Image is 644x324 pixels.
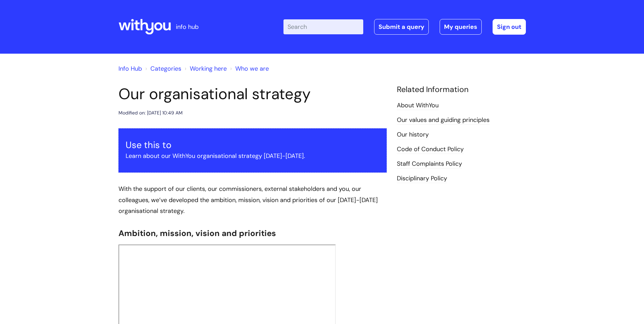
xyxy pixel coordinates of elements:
a: Submit a query [374,19,429,35]
a: Code of Conduct Policy [397,145,464,154]
a: Our values and guiding principles [397,116,490,125]
a: Sign out [493,19,526,35]
a: Our history [397,130,429,139]
a: Working here [190,65,227,73]
input: Search [283,19,363,34]
p: Learn about our WithYou organisational strategy [DATE]-[DATE]. [126,150,380,161]
p: info hub [176,21,199,32]
a: Who we are [235,65,269,73]
li: Who we are [228,63,269,74]
a: Disciplinary Policy [397,174,447,183]
h3: Use this to [126,140,380,150]
li: Solution home [144,63,181,74]
a: Info Hub [118,65,142,73]
span: Ambition, mission, vision and priorities [118,228,276,238]
h1: Our organisational strategy [118,85,387,103]
li: Working here [183,63,227,74]
h4: Related Information [397,85,526,94]
div: | - [283,19,526,35]
a: Categories [150,65,181,73]
a: My queries [440,19,482,35]
div: Modified on: [DATE] 10:49 AM [118,109,183,117]
a: Staff Complaints Policy [397,160,462,168]
p: With the support of our clients, our commissioners, external stakeholders and you, our colleagues... [118,183,387,216]
a: About WithYou [397,101,439,110]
